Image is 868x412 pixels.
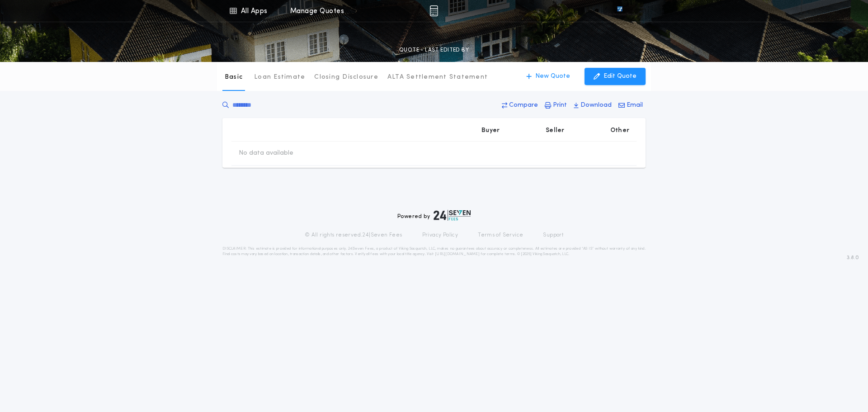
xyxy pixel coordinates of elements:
[601,6,639,15] img: vs-icon
[571,97,614,114] button: Download
[399,46,469,55] p: QUOTE - LAST EDITED BY
[610,126,629,135] p: Other
[397,210,471,221] div: Powered by
[314,73,378,82] p: Closing Disclosure
[434,210,471,221] img: logo
[546,126,565,135] p: Seller
[225,73,243,82] p: Basic
[847,254,859,262] span: 3.8.0
[481,126,500,135] p: Buyer
[585,68,646,85] button: Edit Quote
[517,68,579,85] button: New Quote
[580,101,612,110] p: Download
[422,232,458,239] a: Privacy Policy
[499,97,541,114] button: Compare
[305,232,402,239] p: © All rights reserved. 24|Seven Fees
[535,72,570,81] p: New Quote
[435,252,480,256] a: [URL][DOMAIN_NAME]
[509,101,538,110] p: Compare
[627,101,643,110] p: Email
[604,72,637,81] p: Edit Quote
[616,97,646,114] button: Email
[478,232,523,239] a: Terms of Service
[429,5,438,16] img: img
[387,73,488,82] p: ALTA Settlement Statement
[543,232,563,239] a: Support
[254,73,305,82] p: Loan Estimate
[553,101,567,110] p: Print
[542,97,570,114] button: Print
[222,246,646,257] p: DISCLAIMER: This estimate is provided for informational purposes only. 24|Seven Fees, a product o...
[231,142,301,165] td: No data available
